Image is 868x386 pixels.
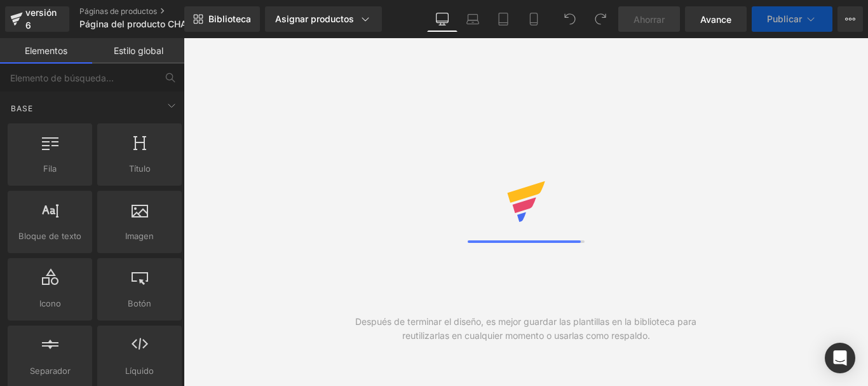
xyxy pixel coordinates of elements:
[588,6,613,32] button: Rehacer
[125,231,154,241] font: Imagen
[767,13,802,24] font: Publicar
[114,45,163,56] font: Estilo global
[125,366,154,376] font: Líquido
[129,163,151,174] font: Título
[184,6,260,32] a: Nueva Biblioteca
[355,316,696,341] font: Después de terminar el diseño, es mejor guardar las plantillas en la biblioteca para reutilizarla...
[488,6,519,32] a: Tableta
[427,6,458,32] a: De oficina
[11,104,33,113] font: Base
[634,14,665,25] font: Ahorrar
[458,6,488,32] a: Computadora portátil
[128,298,151,308] font: Botón
[557,6,583,32] button: Deshacer
[79,18,267,29] font: Página del producto CHAMPÚ TAPA CANAS
[752,6,832,32] button: Publicar
[30,366,71,376] font: Separador
[208,13,251,24] font: Biblioteca
[18,231,81,241] font: Bloque de texto
[79,6,157,16] font: Páginas de productos
[700,14,731,25] font: Avance
[837,6,863,32] button: Más
[275,13,354,24] font: Asignar productos
[39,298,61,308] font: Icono
[685,6,747,32] a: Avance
[825,343,855,373] div: Open Intercom Messenger
[5,6,69,32] a: versión 6
[25,7,57,31] font: versión 6
[519,6,549,32] a: Móvil
[79,6,226,17] a: Páginas de productos
[25,45,67,56] font: Elementos
[43,163,57,174] font: Fila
